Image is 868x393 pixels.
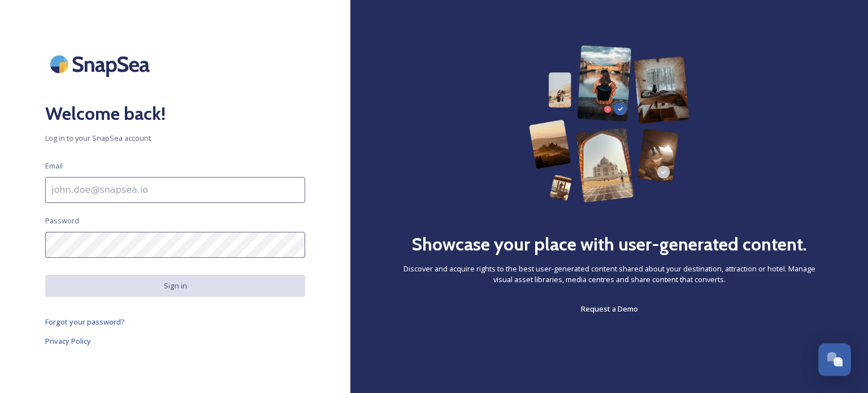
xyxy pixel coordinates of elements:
a: Request a Demo [581,302,638,316]
span: Email [45,161,63,171]
span: Forgot your password? [45,317,125,327]
span: Privacy Policy [45,336,91,346]
h2: Welcome back! [45,100,305,127]
span: Discover and acquire rights to the best user-generated content shared about your destination, att... [396,264,823,285]
h2: Showcase your place with user-generated content. [411,231,807,258]
button: Open Chat [818,343,851,376]
a: Forgot your password? [45,315,305,329]
span: Log in to your SnapSea account [45,133,305,144]
span: Request a Demo [581,304,638,314]
a: Privacy Policy [45,334,305,348]
input: john.doe@snapsea.io [45,177,305,203]
img: SnapSea Logo [45,45,158,83]
img: 63b42ca75bacad526042e722_Group%20154-p-800.png [529,45,689,202]
span: Password [45,215,79,226]
button: Sign in [45,275,305,297]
